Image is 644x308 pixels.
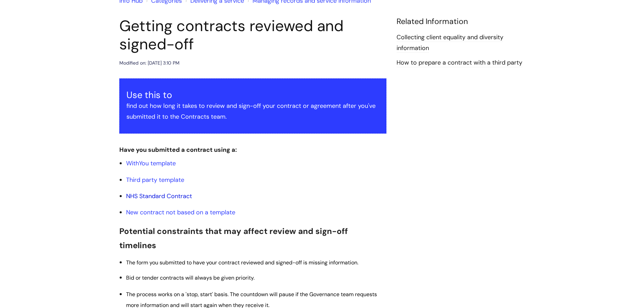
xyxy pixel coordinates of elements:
[126,159,176,167] a: WithYou template
[126,274,255,281] span: Bid or tender contracts will always be given priority.
[126,208,235,216] a: New contract not based on a template
[119,17,386,53] h1: Getting contracts reviewed and signed-off
[397,17,525,26] h4: Related Information
[126,192,192,200] a: NHS Standard Contract
[119,59,180,67] div: Modified on: [DATE] 3:10 PM
[119,146,237,154] strong: Have you submitted a contract using a:
[397,33,503,53] a: Collecting client equality and diversity information
[126,90,379,100] h3: Use this to
[119,226,348,251] span: Potential constraints that may affect review and sign-off timelines
[126,259,358,266] span: The form you submitted to have your contract reviewed and signed-off is missing information.
[126,100,379,122] p: find out how long it takes to review and sign-off your contract or agreement after you've submitt...
[126,176,184,184] a: Third party template
[397,58,522,67] a: How to prepare a contract with a third party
